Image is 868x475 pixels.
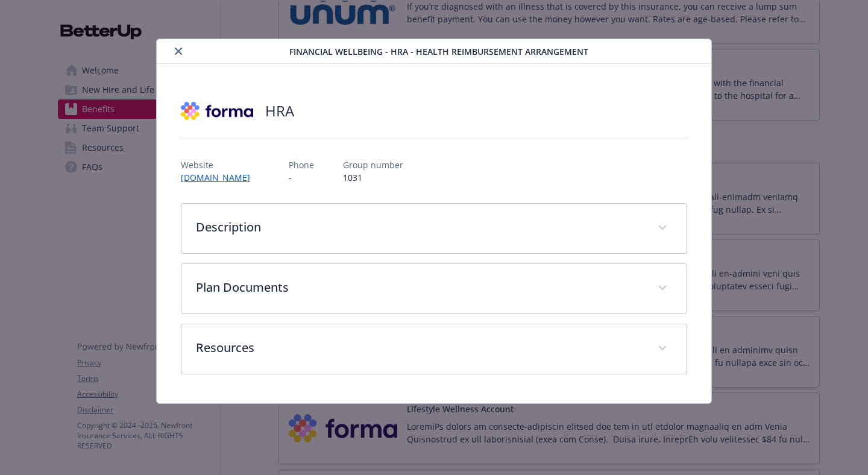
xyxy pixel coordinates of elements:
a: [DOMAIN_NAME] [181,172,260,183]
p: Description [196,218,643,236]
p: Resources [196,339,643,357]
p: Group number [343,159,403,171]
p: - [289,171,314,184]
p: Website [181,159,260,171]
p: 1031 [343,171,403,184]
div: Description [181,204,687,253]
div: Resources [181,324,687,374]
p: Phone [289,159,314,171]
p: Plan Documents [196,278,643,297]
div: Plan Documents [181,264,687,313]
span: Financial Wellbeing - HRA - Health Reimbursement Arrangement [289,45,588,58]
img: Forma, Inc. [181,93,253,129]
button: close [171,44,186,58]
div: details for plan Financial Wellbeing - HRA - Health Reimbursement Arrangement [87,39,781,404]
h2: HRA [265,101,294,121]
